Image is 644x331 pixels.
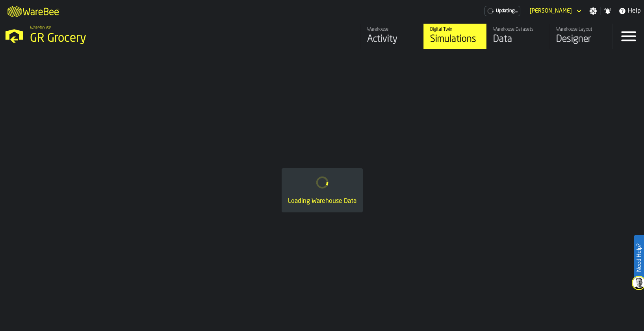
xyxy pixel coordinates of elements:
[530,8,572,14] div: DropdownMenuValue-Sandhya Gopakumar
[527,6,583,16] div: DropdownMenuValue-Sandhya Gopakumar
[615,6,644,16] label: button-toggle-Help
[30,32,243,46] div: GR Grocery
[360,24,423,49] a: link-to-/wh/i/e451d98b-95f6-4604-91ff-c80219f9c36d/feed/
[601,7,615,15] label: button-toggle-Notifications
[430,33,480,46] div: Simulations
[423,24,486,49] a: link-to-/wh/i/e451d98b-95f6-4604-91ff-c80219f9c36d/simulations
[493,27,543,32] div: Warehouse Datasets
[549,24,612,49] a: link-to-/wh/i/e451d98b-95f6-4604-91ff-c80219f9c36d/designer
[613,24,644,49] label: button-toggle-Menu
[586,7,600,15] label: button-toggle-Settings
[556,27,606,32] div: Warehouse Layout
[628,6,641,16] span: Help
[496,8,518,14] span: Updating...
[367,27,417,32] div: Warehouse
[635,236,643,280] label: Need Help?
[486,24,549,49] a: link-to-/wh/i/e451d98b-95f6-4604-91ff-c80219f9c36d/data
[484,6,520,16] div: Menu Subscription
[30,25,51,31] span: Warehouse
[367,33,417,46] div: Activity
[556,33,606,46] div: Designer
[430,27,480,32] div: Digital Twin
[288,197,356,206] div: Loading Warehouse Data
[484,6,520,16] a: link-to-/wh/i/e451d98b-95f6-4604-91ff-c80219f9c36d/pricing/
[493,33,543,46] div: Data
